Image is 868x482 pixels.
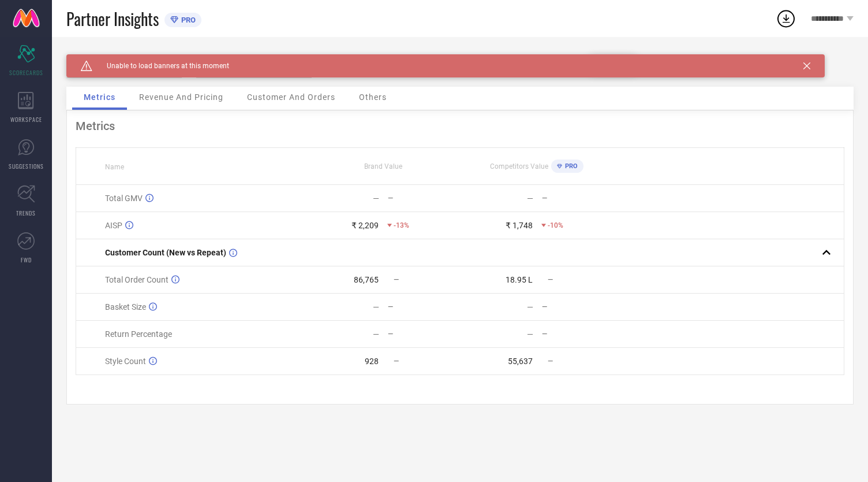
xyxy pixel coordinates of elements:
[388,303,459,311] div: —
[394,221,409,229] span: -13%
[776,8,796,29] div: Open download list
[21,255,32,264] span: FWD
[105,357,146,366] span: Style Count
[364,162,402,170] span: Brand Value
[105,329,172,339] span: Return Percentage
[506,275,533,284] div: 18.95 L
[84,92,115,102] span: Metrics
[10,115,42,124] span: WORKSPACE
[562,162,578,170] span: PRO
[9,68,43,77] span: SCORECARDS
[388,194,459,202] div: —
[66,7,159,31] span: Partner Insights
[66,54,182,62] div: Brand
[542,194,613,202] div: —
[105,275,169,284] span: Total Order Count
[359,92,387,102] span: Others
[394,357,399,365] span: —
[351,221,379,230] div: ₹ 2,209
[542,330,613,338] div: —
[354,275,379,284] div: 86,765
[373,302,379,312] div: —
[542,303,613,311] div: —
[9,162,44,170] span: SUGGESTIONS
[76,119,844,133] div: Metrics
[388,330,459,338] div: —
[105,163,124,171] span: Name
[506,221,533,230] div: ₹ 1,748
[16,209,36,217] span: TRENDS
[508,357,533,366] div: 55,637
[105,248,226,257] span: Customer Count (New vs Repeat)
[247,92,335,102] span: Customer And Orders
[527,302,533,312] div: —
[548,221,563,229] span: -10%
[373,329,379,339] div: —
[105,302,146,312] span: Basket Size
[490,162,548,170] span: Competitors Value
[394,276,399,284] span: —
[105,221,122,230] span: AISP
[365,357,379,366] div: 928
[548,357,553,365] span: —
[527,329,533,339] div: —
[92,62,229,70] span: Unable to load banners at this moment
[527,194,533,203] div: —
[548,276,553,284] span: —
[178,16,196,24] span: PRO
[105,194,143,203] span: Total GMV
[139,92,223,102] span: Revenue And Pricing
[373,194,379,203] div: —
